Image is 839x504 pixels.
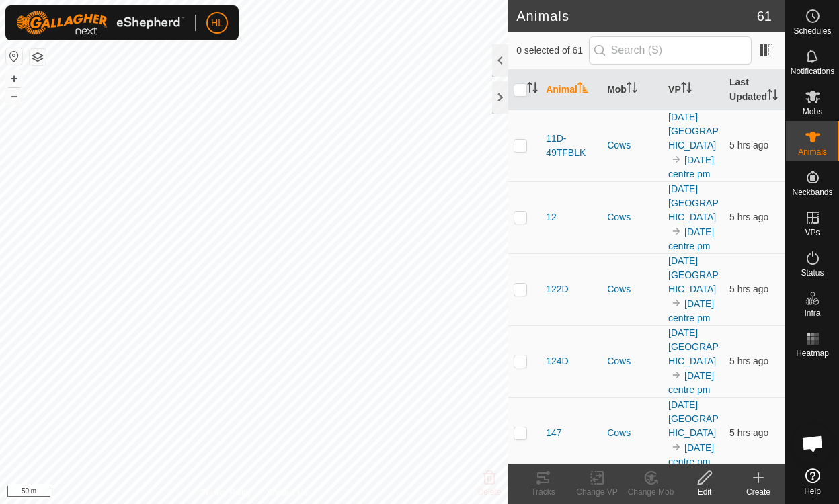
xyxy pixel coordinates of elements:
[546,132,596,160] span: 11D-49TFBLK
[602,70,663,110] th: Mob
[804,309,820,317] span: Infra
[668,327,719,366] a: [DATE][GEOGRAPHIC_DATA]
[668,370,714,395] a: [DATE] centre pm
[516,8,757,24] h2: Animals
[792,188,832,196] span: Neckbands
[729,284,768,294] span: 25 Sept 2025, 1:04 pm
[668,226,714,251] a: [DATE] centre pm
[671,154,682,165] img: to
[6,48,22,65] button: Reset Map
[668,442,714,467] a: [DATE] centre pm
[793,423,833,464] div: Open chat
[527,84,538,95] p-sorticon: Activate to sort
[757,6,772,26] span: 61
[671,226,682,237] img: to
[729,212,768,222] span: 25 Sept 2025, 1:04 pm
[546,282,568,296] span: 122D
[201,487,251,499] a: Privacy Policy
[6,71,22,87] button: +
[663,70,724,110] th: VP
[681,84,692,95] p-sorticon: Activate to sort
[607,138,657,153] div: Cows
[668,399,719,438] a: [DATE][GEOGRAPHIC_DATA]
[211,16,223,30] span: HL
[668,183,719,222] a: [DATE][GEOGRAPHIC_DATA]
[678,486,731,498] div: Edit
[546,426,561,440] span: 147
[546,210,557,224] span: 12
[786,463,839,501] a: Help
[607,282,657,296] div: Cows
[607,210,657,224] div: Cows
[589,36,752,65] input: Search (S)
[30,49,46,65] button: Map Layers
[803,108,822,116] span: Mobs
[791,67,834,75] span: Notifications
[729,427,768,438] span: 25 Sept 2025, 1:05 pm
[541,70,602,110] th: Animal
[624,486,678,498] div: Change Mob
[805,228,820,237] span: VPs
[767,91,778,102] p-sorticon: Activate to sort
[796,349,829,358] span: Heatmap
[798,148,827,156] span: Animals
[577,84,588,95] p-sorticon: Activate to sort
[6,88,22,104] button: –
[546,354,568,368] span: 124D
[729,140,768,151] span: 25 Sept 2025, 1:04 pm
[731,486,785,498] div: Create
[607,354,657,368] div: Cows
[516,44,588,58] span: 0 selected of 61
[671,442,682,452] img: to
[724,70,785,110] th: Last Updated
[668,112,719,151] a: [DATE][GEOGRAPHIC_DATA]
[804,487,821,495] span: Help
[729,355,768,366] span: 25 Sept 2025, 1:04 pm
[668,255,719,294] a: [DATE][GEOGRAPHIC_DATA]
[607,426,657,440] div: Cows
[801,269,824,277] span: Status
[668,298,714,323] a: [DATE] centre pm
[516,486,570,498] div: Tracks
[671,370,682,380] img: to
[671,298,682,308] img: to
[793,27,831,35] span: Schedules
[268,487,307,499] a: Contact Us
[668,155,714,179] a: [DATE] centre pm
[570,486,624,498] div: Change VP
[16,11,184,35] img: Gallagher Logo
[627,84,637,95] p-sorticon: Activate to sort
